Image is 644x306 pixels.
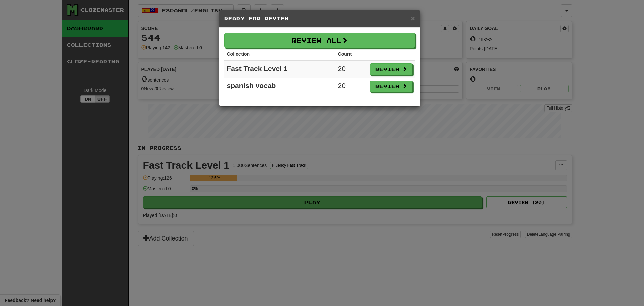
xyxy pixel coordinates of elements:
[370,63,412,75] button: Review
[335,48,367,60] th: Count
[224,33,415,48] button: Review All
[224,60,335,78] td: Fast Track Level 1
[224,48,335,60] th: Collection
[335,60,367,78] td: 20
[370,81,412,92] button: Review
[335,78,367,95] td: 20
[224,15,415,22] h5: Ready for Review
[411,14,415,22] span: ×
[224,78,335,95] td: spanish vocab
[411,15,415,22] button: Close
